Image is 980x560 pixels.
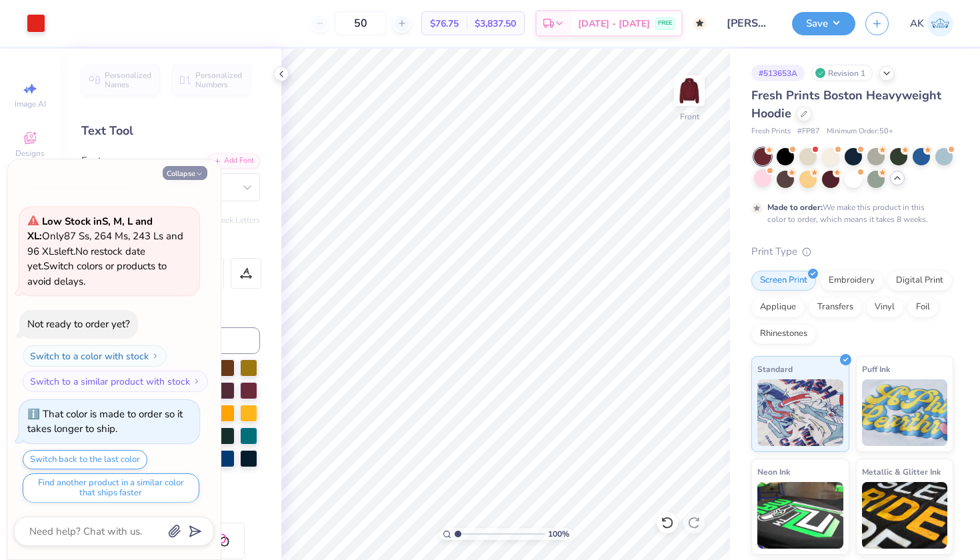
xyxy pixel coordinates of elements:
span: $76.75 [430,17,459,31]
div: We make this product in this color to order, which means it takes 8 weeks. [767,201,931,225]
span: FREE [658,19,672,28]
div: Vinyl [866,297,903,317]
button: Switch to a similar product with stock [23,371,208,392]
button: Collapse [163,166,207,180]
a: AK [910,11,953,37]
img: Switch to a color with stock [151,352,159,360]
img: Switch to a similar product with stock [193,377,201,385]
div: Applique [751,297,805,317]
img: Puff Ink [862,379,948,446]
span: AK [910,16,924,31]
span: Personalized Numbers [195,71,243,89]
img: Alison Kacerik [927,11,953,37]
div: Rhinestones [751,324,816,344]
span: Standard [757,362,793,376]
input: – – [335,11,387,35]
div: # 513653A [751,65,805,81]
img: Front [676,77,703,104]
div: Not ready to order yet? [27,317,130,331]
span: Fresh Prints [751,126,791,137]
span: Neon Ink [757,465,790,479]
span: Designs [15,148,45,159]
button: Switch to a color with stock [23,345,167,367]
div: Print Type [751,244,953,259]
div: Front [680,111,699,123]
span: $3,837.50 [475,17,516,31]
span: Minimum Order: 50 + [827,126,893,137]
button: Save [792,12,855,35]
span: Only 87 Ss, 264 Ms, 243 Ls and 96 XLs left. Switch colors or products to avoid delays. [27,215,183,288]
span: # FP87 [797,126,820,137]
strong: Made to order: [767,202,823,213]
div: Text Tool [81,122,260,140]
div: Transfers [809,297,862,317]
span: [DATE] - [DATE] [578,17,650,31]
span: 100 % [548,528,569,540]
span: Metallic & Glitter Ink [862,465,941,479]
span: Fresh Prints Boston Heavyweight Hoodie [751,87,941,121]
div: Digital Print [887,271,952,291]
div: Add Font [207,153,260,169]
span: Personalized Names [105,71,152,89]
div: Foil [907,297,939,317]
span: No restock date yet. [27,245,145,273]
div: Screen Print [751,271,816,291]
button: Switch back to the last color [23,450,147,469]
img: Neon Ink [757,482,843,549]
img: Standard [757,379,843,446]
span: Image AI [15,99,46,109]
img: Metallic & Glitter Ink [862,482,948,549]
input: Untitled Design [717,10,782,37]
button: Find another product in a similar color that ships faster [23,473,199,503]
label: Font [81,153,101,169]
strong: Low Stock in S, M, L and XL : [27,215,153,243]
div: Embroidery [820,271,883,291]
div: That color is made to order so it takes longer to ship. [27,407,183,436]
div: Revision 1 [811,65,873,81]
span: Puff Ink [862,362,890,376]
